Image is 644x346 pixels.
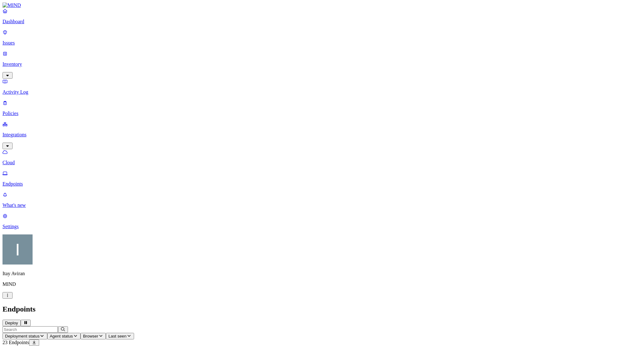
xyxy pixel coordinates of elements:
span: 23 Endpoints [3,340,29,345]
h2: Endpoints [3,305,641,313]
p: Settings [3,224,641,229]
a: Inventory [3,51,641,78]
a: Activity Log [3,79,641,95]
span: Agent status [50,334,73,338]
p: What's new [3,202,641,208]
a: Endpoints [3,170,641,187]
p: MIND [3,281,641,287]
span: Deployment status [5,334,39,338]
p: Issues [3,40,641,46]
p: Policies [3,111,641,116]
a: Policies [3,100,641,116]
img: Itay Aviran [3,234,33,265]
a: What's new [3,192,641,208]
p: Itay Aviran [3,271,641,276]
p: Activity Log [3,89,641,95]
img: MIND [3,3,21,8]
p: Dashboard [3,19,641,24]
input: Search [3,326,58,333]
a: Integrations [3,121,641,148]
p: Integrations [3,132,641,138]
p: Inventory [3,61,641,67]
a: Dashboard [3,8,641,24]
button: Deploy [3,320,21,326]
span: Browser [83,334,98,338]
a: Settings [3,213,641,229]
p: Cloud [3,160,641,165]
a: Cloud [3,149,641,165]
span: Last seen [108,334,127,338]
a: Issues [3,29,641,46]
a: MIND [3,3,641,8]
p: Endpoints [3,181,641,187]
